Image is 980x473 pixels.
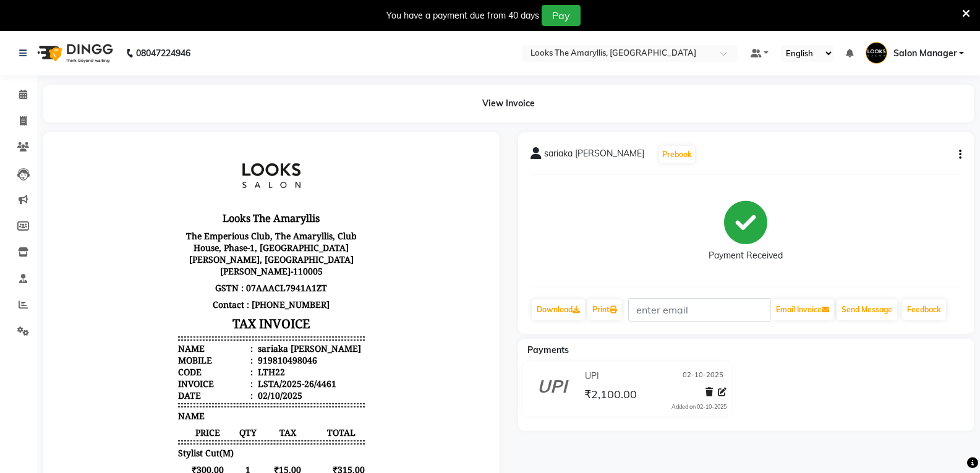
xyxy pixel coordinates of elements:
a: Print [587,299,622,320]
span: sariaka [PERSON_NAME] [544,147,644,164]
div: Added on 02-10-2025 [671,403,726,411]
span: QTY [182,282,202,294]
span: ₹25.00 [202,350,262,362]
p: GSTN : 07AAACL7941A1ZT [122,135,309,151]
div: ₹50.00 [261,427,310,438]
p: The Emperious Club, The Amaryllis, Club House, Phase-1, [GEOGRAPHIC_DATA][PERSON_NAME], [GEOGRAPH... [122,83,309,135]
button: Prebook [659,146,695,163]
span: ₹1,260.00 [262,381,309,393]
div: Mobile [122,210,197,221]
span: Stylist Cut(M) [122,302,178,314]
div: ( ) [122,427,169,438]
span: Detan(M) [122,333,161,345]
span: ₹1,200.00 [122,381,182,393]
button: Send Message [837,299,897,320]
span: Color Touchup Inoa(M) [122,364,219,376]
div: 02/10/2025 [200,245,247,257]
div: ₹2,100.00 [261,455,310,467]
div: Code [122,221,197,233]
span: CGST [122,427,145,438]
span: 2.5% [148,427,166,438]
div: LSTA/2025-26/4461 [200,233,281,245]
span: NAME [122,265,149,277]
span: ₹300.00 [122,319,182,331]
span: 1 [182,381,202,393]
div: ₹2,000.00 [261,398,310,410]
img: Salon Manager [866,42,887,64]
span: : [195,233,197,245]
span: Payments [527,344,569,356]
div: ₹2,000.00 [261,412,310,424]
div: ₹50.00 [261,441,310,453]
span: SGST [122,441,144,453]
button: Email Invoice [771,299,834,320]
div: Invoice [122,233,197,245]
span: : [195,210,197,221]
div: ( ) [122,441,168,453]
span: PRICE [122,282,182,294]
span: TAX [202,282,262,294]
span: TOTAL [262,282,309,294]
div: NET [122,412,140,424]
span: ₹2,100.00 [584,387,637,404]
div: SUBTOTAL [122,398,168,410]
span: ₹15.00 [202,319,262,331]
h3: Looks The Amaryllis [122,64,309,83]
b: 08047224946 [136,36,190,70]
span: ₹60.00 [202,381,262,393]
span: : [195,245,197,257]
div: Name [122,198,197,210]
a: Download [532,299,585,320]
span: UPI [585,370,599,383]
span: 1 [182,319,202,331]
input: enter email [628,298,770,322]
span: : [195,221,197,233]
span: ₹525.00 [262,350,309,362]
h3: TAX INVOICE [122,168,309,190]
span: Salon Manager [893,47,957,60]
span: : [195,198,197,210]
span: ₹500.00 [122,350,182,362]
div: You have a payment due from 40 days [386,9,539,22]
div: Payment Received [709,249,783,262]
div: LTH22 [200,221,229,233]
span: ₹315.00 [262,319,309,331]
div: View Invoice [43,85,974,122]
a: Feedback [902,299,946,320]
span: 1 [182,350,202,362]
p: Contact : [PHONE_NUMBER] [122,151,309,168]
span: 02-10-2025 [683,370,723,383]
div: sariaka [PERSON_NAME] [200,198,305,210]
button: Pay [542,5,581,26]
div: Date [122,245,197,257]
div: GRAND TOTAL [122,455,184,467]
div: 919810498046 [200,210,262,221]
img: logo [32,36,116,70]
span: 2.5% [147,441,165,453]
